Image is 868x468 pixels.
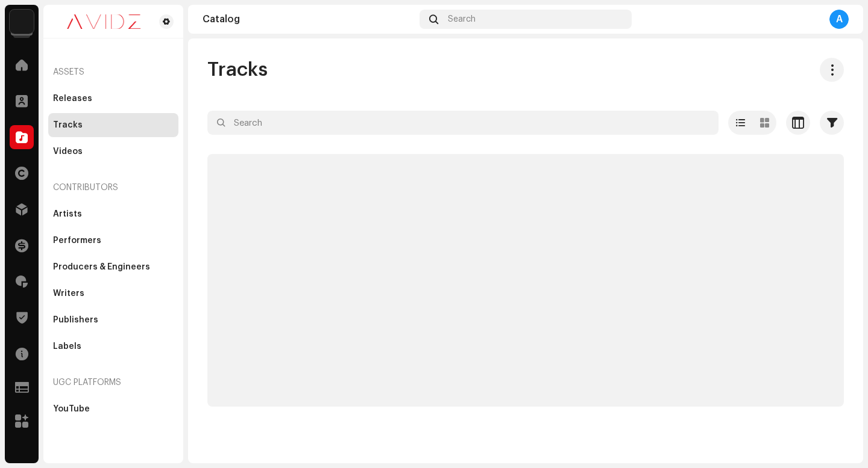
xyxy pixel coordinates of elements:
[53,342,81,351] div: Labels
[53,120,83,130] div: Tracks
[53,289,84,298] div: Writers
[53,315,98,325] div: Publishers
[48,140,178,164] re-m-nav-item: Videos
[53,262,150,272] div: Producers & Engineers
[10,10,34,34] img: 10d72f0b-d06a-424f-aeaa-9c9f537e57b6
[48,255,178,279] re-m-nav-item: Producers & Engineers
[48,87,178,111] re-m-nav-item: Releases
[53,147,83,156] div: Videos
[53,14,154,29] img: 0c631eef-60b6-411a-a233-6856366a70de
[48,202,178,226] re-m-nav-item: Artists
[48,58,178,87] re-a-nav-header: Assets
[48,334,178,359] re-m-nav-item: Labels
[829,10,849,29] div: A
[48,282,178,306] re-m-nav-item: Writers
[53,236,101,245] div: Performers
[48,229,178,253] re-m-nav-item: Performers
[48,397,178,421] re-m-nav-item: YouTube
[207,58,268,82] span: Tracks
[53,94,92,103] div: Releases
[48,368,178,397] re-a-nav-header: UGC Platforms
[48,308,178,332] re-m-nav-item: Publishers
[48,173,178,202] re-a-nav-header: Contributors
[48,113,178,137] re-m-nav-item: Tracks
[448,14,476,24] span: Search
[53,404,90,414] div: YouTube
[203,14,415,24] div: Catalog
[207,111,719,135] input: Search
[53,209,82,219] div: Artists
